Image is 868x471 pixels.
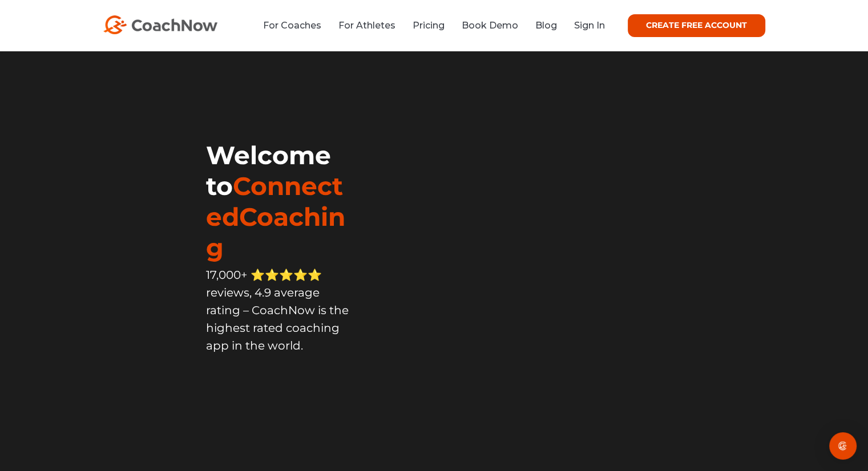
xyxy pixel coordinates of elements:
h1: Welcome to [206,140,352,263]
a: For Athletes [338,20,395,31]
a: Blog [535,20,557,31]
a: CREATE FREE ACCOUNT [628,14,765,37]
iframe: Embedded CTA [206,376,349,406]
div: Open Intercom Messenger [829,432,857,460]
img: CoachNow Logo [103,15,217,34]
span: ConnectedCoaching [206,170,345,263]
a: Sign In [574,20,605,31]
a: Book Demo [462,20,518,31]
a: For Coaches [263,20,321,31]
span: 17,000+ ⭐️⭐️⭐️⭐️⭐️ reviews, 4.9 average rating – CoachNow is the highest rated coaching app in th... [206,268,349,352]
a: Pricing [413,20,445,31]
